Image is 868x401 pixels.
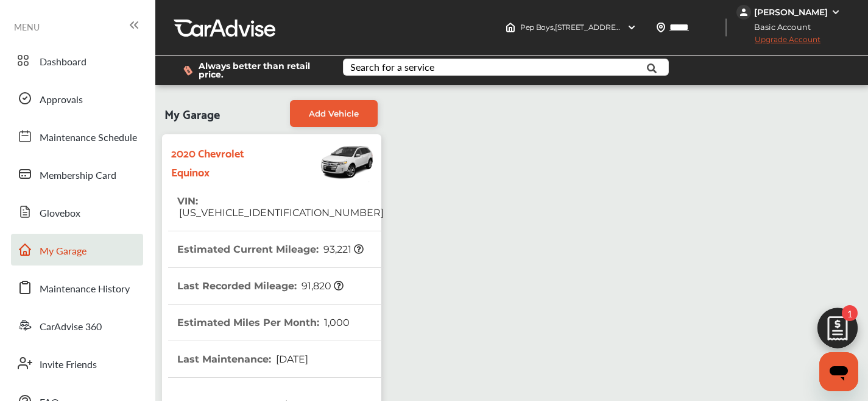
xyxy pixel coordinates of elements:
span: Invite Friends [40,357,97,373]
a: Maintenance History [11,272,143,303]
span: Maintenance Schedule [40,130,137,146]
img: WGsFRI8htEPBVLJbROoPRyZpYNWhNONpIPPETTm6eUC0GeLEiAAAAAElFTkSuQmCC [831,7,841,17]
strong: 2020 Chevrolet Equinox [171,143,279,181]
span: Basic Account [738,21,820,34]
span: [US_VEHICLE_IDENTIFICATION_NUMBER] [177,207,384,219]
span: Glovebox [40,206,80,222]
a: Invite Friends [11,347,143,379]
span: 93,221 [322,244,364,255]
span: Approvals [40,92,83,108]
th: Estimated Miles Per Month : [177,305,350,341]
span: 91,820 [300,280,344,292]
a: My Garage [11,234,143,266]
img: dollor_label_vector.a70140d1.svg [183,65,192,76]
img: location_vector.a44bc228.svg [656,23,666,32]
span: Upgrade Account [736,35,820,50]
span: Pep Boys , [STREET_ADDRESS] WOODSIDE , NY 11377 [520,23,700,32]
span: My Garage [40,244,86,259]
th: Last Maintenance : [177,341,308,377]
span: Maintenance History [40,281,130,297]
a: Maintenance Schedule [11,120,143,152]
iframe: Button to launch messaging window [819,352,858,391]
span: Dashboard [40,54,86,70]
a: CarAdvise 360 [11,309,143,341]
a: Glovebox [11,196,143,228]
span: [DATE] [274,353,308,365]
img: Vehicle [279,140,375,183]
th: Estimated Current Mileage : [177,231,364,267]
span: Always better than retail price. [199,62,323,79]
img: jVpblrzwTbfkPYzPPzSLxeg0AAAAASUVORK5CYII= [736,5,751,20]
img: header-home-logo.8d720a4f.svg [506,23,515,32]
a: Add Vehicle [290,100,378,127]
span: Add Vehicle [309,109,359,118]
th: VIN : [177,183,384,231]
a: Approvals [11,82,143,114]
img: header-divider.bc55588e.svg [725,18,727,37]
span: Membership Card [40,168,116,184]
span: 1,000 [322,317,350,328]
div: Search for a service [350,62,434,72]
th: Last Recorded Mileage : [177,268,344,304]
a: Membership Card [11,158,143,190]
div: [PERSON_NAME] [754,7,828,18]
span: 1 [842,305,858,321]
span: My Garage [164,100,220,127]
span: CarAdvise 360 [40,319,102,335]
a: Dashboard [11,45,143,76]
img: edit-cartIcon.11d11f9a.svg [808,302,867,361]
img: header-down-arrow.9dd2ce7d.svg [627,23,637,32]
span: MENU [14,22,40,32]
